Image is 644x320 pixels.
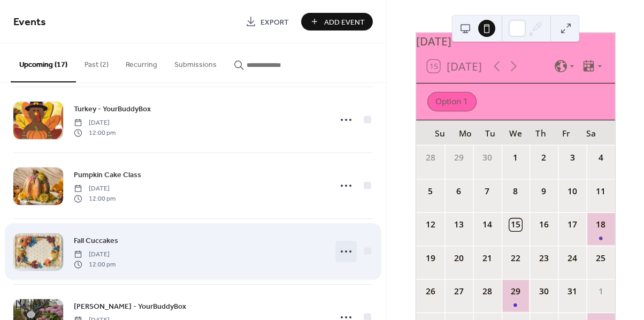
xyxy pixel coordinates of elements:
span: Turkey - YourBuddyBox [74,104,151,115]
div: Sa [579,120,604,146]
div: 27 [453,285,465,298]
div: 1 [509,151,522,164]
div: 17 [566,218,578,231]
span: [DATE] [74,184,116,194]
div: 5 [424,185,436,197]
div: 3 [566,151,578,164]
div: 14 [481,218,493,231]
div: 11 [594,185,607,197]
a: Turkey - YourBuddyBox [74,103,151,115]
span: Fall Cuccakes [74,235,118,247]
div: We [503,120,528,146]
span: 12:00 pm [74,260,116,269]
button: Submissions [166,43,225,81]
div: 9 [538,185,550,197]
div: 24 [566,252,578,264]
div: 16 [538,218,550,231]
a: [PERSON_NAME] - YourBuddyBox [74,300,186,313]
span: [PERSON_NAME] - YourBuddyBox [74,301,186,313]
div: 30 [538,285,550,298]
button: Add Event [301,13,373,31]
div: 19 [424,252,436,264]
div: Option 1 [427,92,477,111]
div: 6 [453,185,465,197]
div: 18 [594,218,607,231]
div: 23 [538,252,550,264]
div: 30 [481,151,493,164]
div: 26 [424,285,436,298]
a: Pumpkin Cake Class [74,169,141,181]
div: 13 [453,218,465,231]
a: Export [237,13,297,31]
span: Export [260,17,289,28]
div: 28 [481,285,493,298]
span: [DATE] [74,118,116,128]
button: Past (2) [76,43,117,81]
span: Pumpkin Cake Class [74,170,141,181]
div: 4 [594,151,607,164]
div: 8 [509,185,522,197]
div: 15 [509,218,522,231]
div: Mo [453,120,478,146]
div: Fr [553,120,578,146]
div: 1 [594,285,607,298]
span: Add Event [324,17,365,28]
div: Su [427,120,453,146]
div: Th [528,120,553,146]
div: 12 [424,218,436,231]
div: 31 [566,285,578,298]
button: Upcoming (17) [11,43,76,82]
div: 28 [424,151,436,164]
div: 25 [594,252,607,264]
div: 21 [481,252,493,264]
div: 20 [453,252,465,264]
span: [DATE] [74,250,116,260]
span: 12:00 pm [74,194,116,203]
div: 29 [509,285,522,298]
span: 12:00 pm [74,128,116,138]
div: 2 [538,151,550,164]
div: [DATE] [416,33,615,49]
div: 29 [453,151,465,164]
div: Tu [478,120,503,146]
div: 22 [509,252,522,264]
a: Fall Cuccakes [74,234,118,247]
button: Recurring [117,43,166,81]
div: 10 [566,185,578,197]
span: Events [13,12,46,33]
div: 7 [481,185,493,197]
